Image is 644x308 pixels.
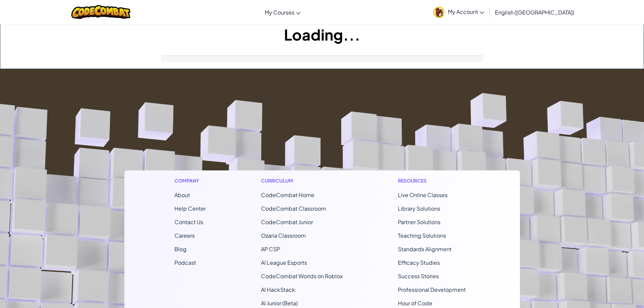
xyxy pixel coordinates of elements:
[174,259,196,266] a: Podcast
[398,191,448,198] a: Live Online Classes
[261,191,314,198] span: CodeCombat Home
[398,232,446,239] a: Teaching Solutions
[492,3,578,21] a: English ([GEOGRAPHIC_DATA])
[174,177,206,184] h1: Company
[71,5,130,19] img: CodeCombat logo
[448,8,484,15] span: My Account
[261,177,343,184] h1: Curriculum
[261,259,307,266] a: AI League Esports
[261,205,326,212] a: CodeCombat Classroom
[261,232,306,239] a: Ozaria Classroom
[398,300,432,307] a: Hour of Code
[398,286,466,293] a: Professional Development
[398,177,470,184] h1: Resources
[398,205,440,212] a: Library Solutions
[174,218,203,226] span: Contact Us
[174,245,187,253] a: Blog
[398,259,440,266] a: Efficacy Studies
[261,218,313,226] a: CodeCombat Junior
[398,273,439,280] a: Success Stories
[261,3,304,21] a: My Courses
[398,245,452,253] a: Standards Alignment
[174,232,195,239] a: Careers
[174,191,190,198] a: About
[430,1,487,23] a: My Account
[495,9,574,16] span: English ([GEOGRAPHIC_DATA])
[261,245,280,253] a: AP CSP
[398,218,440,226] a: Partner Solutions
[0,24,644,45] h1: Loading...
[433,7,445,18] img: avatar
[261,300,298,307] a: AI Junior (Beta)
[261,286,295,293] a: AI HackStack
[261,273,343,280] a: CodeCombat Worlds on Roblox
[265,9,294,16] span: My Courses
[174,205,206,212] a: Help Center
